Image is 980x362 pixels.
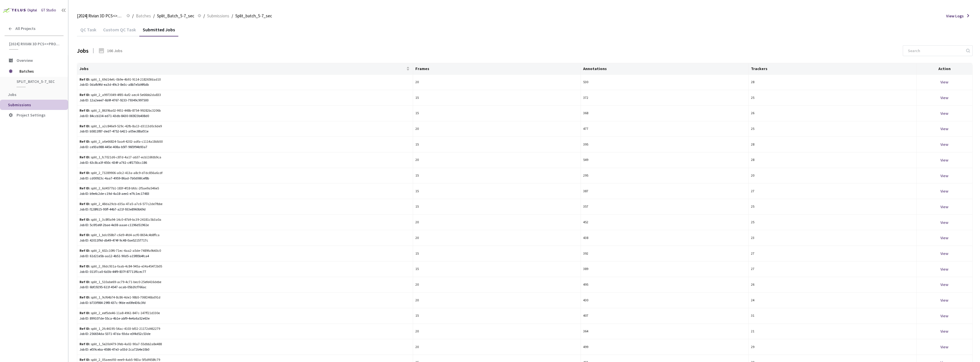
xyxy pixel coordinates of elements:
[749,137,916,152] td: 28
[581,230,749,246] td: 438
[919,173,970,179] div: View
[413,277,581,293] td: 20
[79,233,90,237] b: Ref ID:
[79,108,178,113] div: split_2_8639ba02-f451-448b-8754-99282bc3206b
[581,75,749,90] td: 530
[581,277,749,293] td: 495
[79,129,411,134] div: Job ID: b5811f87-ded7-4752-b421-a05ec88af31e
[581,246,749,261] td: 392
[749,63,916,75] th: Trackers
[79,253,411,259] div: Job ID: 61d21e5b-aa12-4b51-90d5-a15f85b4fca4
[749,230,916,246] td: 23
[79,238,411,243] div: Job ID: 42011f9d-db49-474f-9c48-0ae52157717c
[919,328,970,334] div: View
[919,297,970,303] div: View
[919,188,970,194] div: View
[919,235,970,241] div: View
[79,264,178,269] div: split_2_06dc931a-faab-4c84-945a-e34a45472b05
[413,106,581,121] td: 15
[135,13,152,19] a: Batches
[79,108,90,113] b: Ref ID:
[77,27,100,36] div: QC Task
[749,106,916,121] td: 26
[79,82,411,87] div: Job ID: 0dafb9fd-ea3d-49c3-8e3c-a8b7e5d4f6db
[79,171,90,175] b: Ref ID:
[749,277,916,293] td: 26
[17,79,59,84] span: Split_Batch_5-7_sec
[8,92,17,97] span: Jobs
[749,121,916,137] td: 25
[79,248,90,253] b: Ref ID:
[749,183,916,199] td: 27
[919,141,970,148] div: View
[79,93,90,97] b: Ref ID:
[413,121,581,137] td: 20
[41,7,56,13] div: GT Studio
[79,124,90,128] b: Ref ID:
[581,308,749,324] td: 407
[79,201,178,207] div: split_2_48da29cb-d35a-47a5-a7c6-577c2de7fbbe
[79,124,178,129] div: split_1_a2c846e9-529c-42fb-8a13-d3113d0c6de9
[581,168,749,184] td: 295
[413,246,581,261] td: 15
[132,13,134,19] li: /
[413,261,581,277] td: 15
[413,90,581,106] td: 15
[919,126,970,132] div: View
[919,79,970,85] div: View
[581,199,749,215] td: 357
[79,160,411,165] div: Job ID: 63c8ca3f-450c-434f-a761-c4f1750cc186
[581,339,749,355] td: 499
[413,199,581,215] td: 15
[413,215,581,230] td: 20
[413,137,581,152] td: 15
[79,170,178,176] div: split_2_73289906-a0c2-413a-a8c9-d7dc856a6cdf
[79,186,178,191] div: split_2_6d4577b1-183f-4f18-bfdc-2f5ae9a546e5
[919,204,970,210] div: View
[79,295,178,300] div: split_1_9cf64b74-8c86-4de1-98b5-706f246bd91d
[153,13,155,19] li: /
[919,266,970,272] div: View
[749,199,916,215] td: 25
[79,347,411,352] div: Job ID: ef39ceba-4586-47e3-a03d-2ca72b4e10b0
[581,215,749,230] td: 452
[79,264,90,268] b: Ref ID:
[413,230,581,246] td: 20
[15,26,36,31] span: All Projects
[79,269,411,275] div: Job ID: 011f7ca0-6d3b-44f9-837f-87711f6cec77
[79,280,90,284] b: Ref ID:
[581,121,749,137] td: 477
[749,215,916,230] td: 25
[79,92,178,98] div: split_2_a9973049-4f85-4af2-aec4-5e66bb2da833
[79,139,178,144] div: split_2_a6e66824-5aa4-4202-adfa-c1114a18db50
[79,77,90,81] b: Ref ID:
[79,342,90,346] b: Ref ID:
[77,63,413,75] th: Jobs
[413,152,581,168] td: 20
[79,295,90,299] b: Ref ID:
[79,144,411,150] div: Job ID: ce93a988-445e-408a-b5f7-96f3f94b93a7
[946,13,964,19] span: View Logs
[581,152,749,168] td: 549
[79,155,178,160] div: split_1_fc7021d6-c87d-4a17-ab37-ecb116fdb9ca
[919,313,970,319] div: View
[79,248,178,253] div: split_2_602c10f6-71ec-4aa2-a5de-7489fa9b60c0
[79,326,178,332] div: split_1_2fc44195-54ac-4103-bf32-21172d462279
[749,75,916,90] td: 28
[749,261,916,277] td: 27
[413,168,581,184] td: 15
[749,168,916,184] td: 20
[581,106,749,121] td: 368
[79,202,90,206] b: Ref ID:
[235,13,272,19] span: Split_batch_5-7_sec
[905,46,965,56] input: Search
[79,357,90,362] b: Ref ID:
[749,246,916,261] td: 27
[79,66,405,71] span: Jobs
[79,217,90,222] b: Ref ID:
[749,152,916,168] td: 28
[413,308,581,324] td: 15
[17,58,33,63] span: Overview
[413,63,581,75] th: Frames
[79,207,411,212] div: Job ID: f128f615-95ff-44b7-a21f-933e8960b69d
